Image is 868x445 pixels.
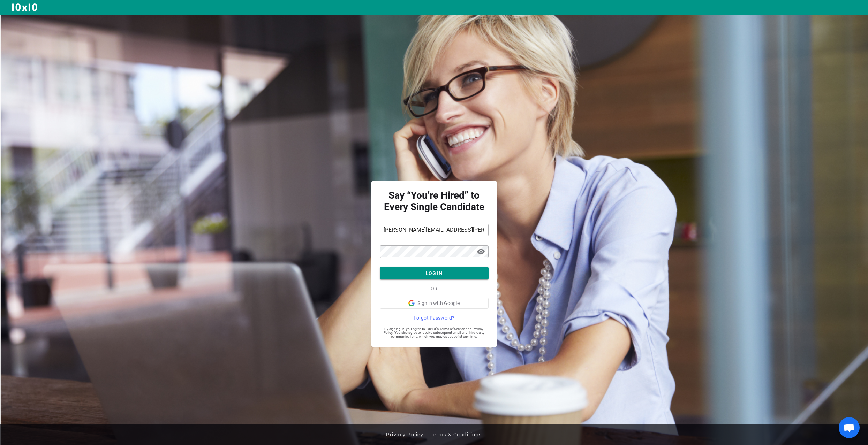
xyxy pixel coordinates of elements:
[380,298,489,309] button: Sign in with Google
[383,427,426,442] a: Privacy Policy
[11,3,38,12] img: Logo
[380,224,489,236] input: Email Address*
[380,267,489,280] button: LOG IN
[839,417,860,438] a: Open chat
[431,285,437,292] span: OR
[417,300,460,307] span: Sign in with Google
[428,427,485,442] a: Terms & Conditions
[380,314,489,321] a: Forgot Password?
[477,247,485,256] span: visibility
[380,327,489,338] span: By signing in, you agree to 10x10's Terms of Service and Privacy Policy. You also agree to receiv...
[426,429,428,440] span: |
[380,190,489,213] strong: Say “You’re Hired” to Every Single Candidate
[414,314,454,321] span: Forgot Password?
